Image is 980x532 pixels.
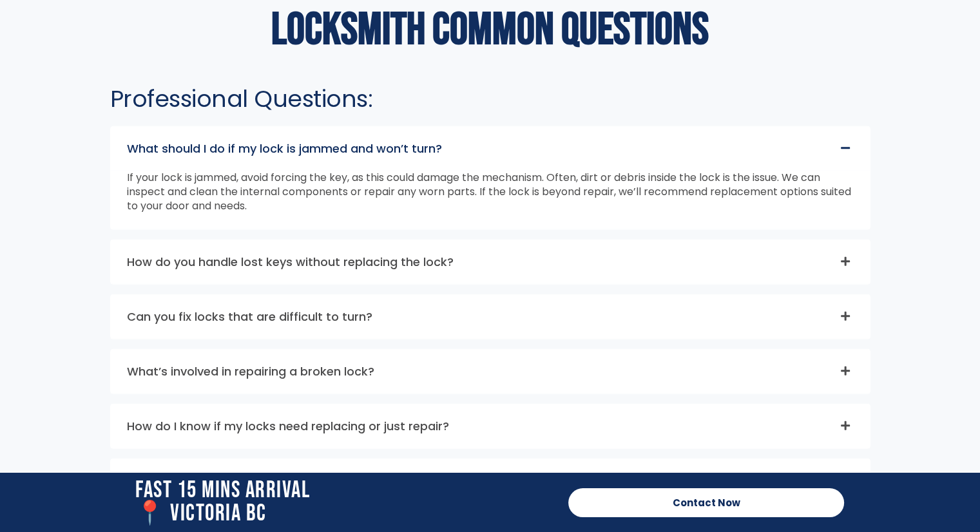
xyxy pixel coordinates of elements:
span: Contact Now [673,498,740,508]
a: How do I know if my locks need replacing or just repair? [127,418,449,434]
a: What should I do if my lock is jammed and won’t turn? [127,140,442,157]
h2: Fast 15 Mins Arrival 📍 victoria bc [135,479,555,526]
div: What should I do if my lock is jammed and won’t turn? [111,127,870,171]
a: What’s involved in repairing a broken lock? [127,363,374,379]
div: Can you fix locks that are difficult to turn? [111,295,870,339]
div: What’s involved in repairing a broken lock? [111,350,870,394]
div: Can you open my door without causing damage? [111,459,870,503]
div: What should I do if my lock is jammed and won’t turn? [111,171,870,229]
h2: Professional Questions: [110,85,870,113]
a: Contact Now [568,488,844,517]
p: If your lock is jammed, avoid forcing the key, as this could damage the mechanism. Often, dirt or... [127,171,854,213]
a: How do you handle lost keys without replacing the lock? [127,254,454,270]
div: How do I know if my locks need replacing or just repair? [111,404,870,448]
div: How do you handle lost keys without replacing the lock? [111,240,870,284]
h2: locksmith common questions [110,8,870,53]
a: Can you fix locks that are difficult to turn? [127,309,372,325]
